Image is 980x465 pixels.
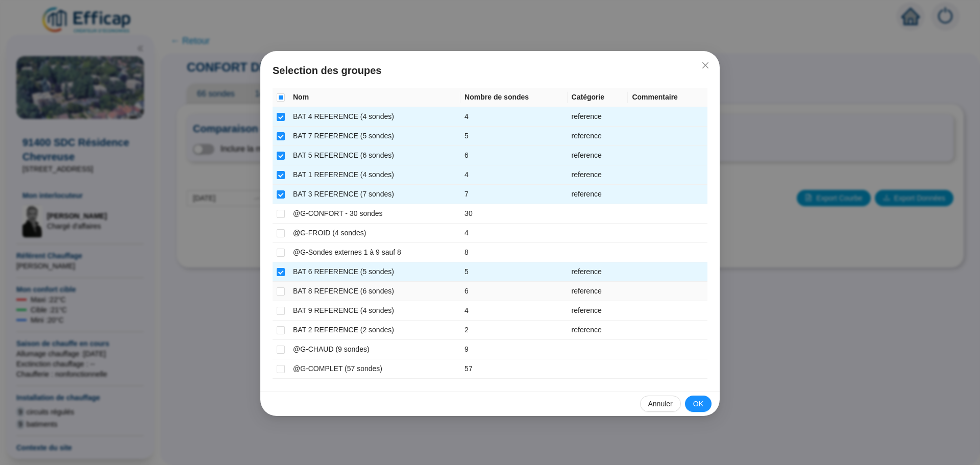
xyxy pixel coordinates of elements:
[460,321,567,340] td: 2
[460,243,567,262] td: 8
[460,340,567,359] td: 9
[685,396,712,412] button: OK
[701,61,709,69] span: close
[460,165,567,185] td: 4
[460,204,567,224] td: 30
[460,301,567,321] td: 4
[289,107,460,127] td: BAT 4 REFERENCE (4 sondes)
[289,165,460,185] td: BAT 1 REFERENCE (4 sondes)
[568,146,628,165] td: reference
[460,107,567,127] td: 4
[693,399,703,409] span: OK
[568,301,628,321] td: reference
[568,107,628,127] td: reference
[568,321,628,340] td: reference
[460,146,567,165] td: 6
[289,321,460,340] td: BAT 2 REFERENCE (2 sondes)
[568,262,628,282] td: reference
[289,262,460,282] td: BAT 6 REFERENCE (5 sondes)
[648,399,673,409] span: Annuler
[289,359,460,379] td: @G-COMPLET (57 sondes)
[289,88,460,107] th: Nom
[628,88,707,107] th: Commentaire
[460,88,567,107] th: Nombre de sondes
[568,165,628,185] td: reference
[568,282,628,301] td: reference
[460,127,567,146] td: 5
[568,88,628,107] th: Catégorie
[460,359,567,379] td: 57
[289,146,460,165] td: BAT 5 REFERENCE (6 sondes)
[460,185,567,204] td: 7
[568,127,628,146] td: reference
[289,204,460,224] td: @G-CONFORT - 30 sondes
[289,185,460,204] td: BAT 3 REFERENCE (7 sondes)
[289,301,460,321] td: BAT 9 REFERENCE (4 sondes)
[289,127,460,146] td: BAT 7 REFERENCE (5 sondes)
[289,340,460,359] td: @G-CHAUD (9 sondes)
[460,262,567,282] td: 5
[289,224,460,243] td: @G-FROID (4 sondes)
[568,185,628,204] td: reference
[697,61,714,69] span: Fermer
[697,57,714,74] button: Close
[640,396,681,412] button: Annuler
[460,224,567,243] td: 4
[273,63,707,78] span: Selection des groupes
[289,243,460,262] td: @G-Sondes externes 1 à 9 sauf 8
[289,282,460,301] td: BAT 8 REFERENCE (6 sondes)
[460,282,567,301] td: 6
